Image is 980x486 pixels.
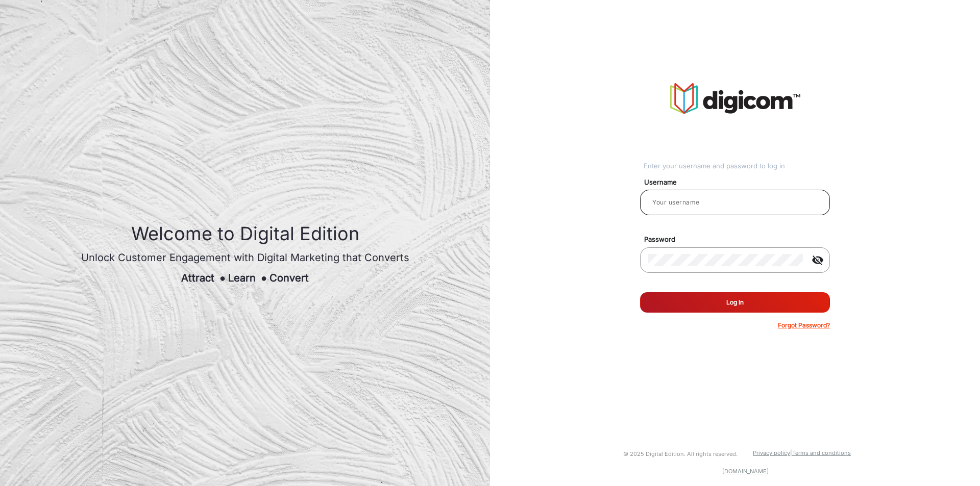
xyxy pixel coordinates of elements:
a: [DOMAIN_NAME] [722,468,769,475]
a: | [790,449,792,456]
input: Your username [648,196,822,209]
img: vmg-logo [670,83,800,114]
h1: Welcome to Digital Edition [81,223,409,245]
a: Privacy policy [753,449,790,456]
mat-icon: visibility_off [805,254,830,266]
mat-label: Password [636,235,842,245]
div: Unlock Customer Engagement with Digital Marketing that Converts [81,250,409,265]
div: Attract Learn Convert [81,270,409,286]
span: ● [261,272,267,284]
a: Terms and conditions [792,449,851,456]
p: Forgot Password? [778,321,830,330]
button: Log In [640,292,830,313]
mat-label: Username [636,177,842,188]
span: ● [219,272,226,284]
small: © 2025 Digital Edition. All rights reserved. [623,450,738,457]
div: Enter your username and password to log in [644,161,830,171]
